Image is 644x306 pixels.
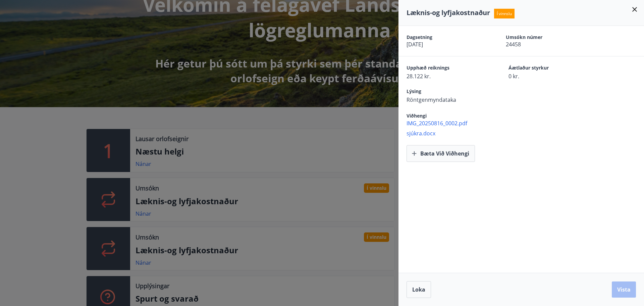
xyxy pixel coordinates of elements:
span: Í vinnslu [494,9,515,18]
span: Áætlaður styrkur [508,64,587,73]
button: Loka [407,281,431,298]
span: 28.122 kr. [407,73,485,80]
span: Umsókn númer [506,34,582,41]
button: Bæta við viðhengi [407,145,475,162]
span: 24458 [506,41,582,48]
span: sjúkra.docx [407,130,644,137]
span: Loka [412,286,425,293]
span: Viðhengi [407,113,427,119]
span: 0 kr. [508,73,587,80]
span: Upphæð reiknings [407,64,485,73]
span: Dagsetning [407,34,482,41]
span: IMG_20250816_0002.pdf [407,120,644,127]
span: [DATE] [407,41,482,48]
span: Læknis-og lyfjakostnaður [407,8,490,17]
span: Röntgenmyndataka [407,96,485,103]
span: Lýsing [407,88,485,96]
